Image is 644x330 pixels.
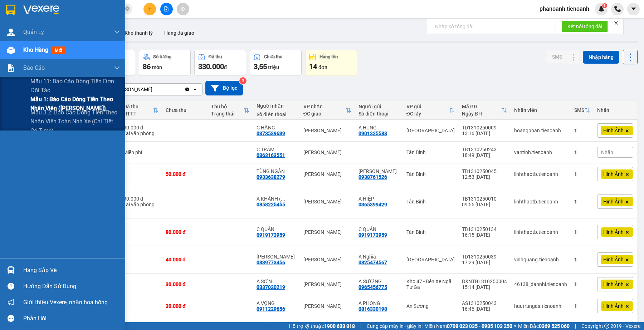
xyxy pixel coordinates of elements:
span: Kết nối tổng đài [567,23,602,30]
button: Nhập hàng [583,51,619,64]
div: Tại văn phòng [123,130,158,136]
span: món [152,64,162,70]
div: huutrungas.tienoanh [514,303,567,309]
div: Tại văn phòng [123,202,158,207]
div: AS1310250043 [462,300,507,306]
div: Tân Bình [406,171,455,177]
strong: 0708 023 035 - 0935 103 250 [447,323,512,329]
div: Nhân viên [514,107,567,113]
span: Miền Nam [424,322,512,330]
div: 0839773456 [257,260,285,265]
span: Quản Lý [23,28,44,36]
span: | [575,322,576,330]
span: Giới thiệu Vexere, nhận hoa hồng [23,298,108,307]
div: 12:53 [DATE] [462,174,507,180]
th: Toggle SortBy [458,101,511,120]
div: Mã GD [462,104,501,109]
svg: Clear value [184,87,190,92]
div: C QUÂN [358,226,399,232]
div: BXNTG1310250004 [462,279,507,284]
span: triệu [268,64,279,70]
div: 200.000 đ [123,322,158,328]
div: Đã thu [209,54,222,59]
span: Hình Ảnh [603,127,624,134]
div: 1 [574,229,590,235]
div: Kho 47 - Bến Xe Ngã Tư Ga [406,279,455,290]
button: SMS [546,50,568,63]
div: 0363163551 [257,152,285,158]
div: 1 [574,199,590,205]
span: notification [8,299,14,306]
span: 3,55 [254,62,267,71]
div: Phản hồi [23,313,120,324]
span: Hỗ trợ kỹ thuật: [289,322,355,330]
div: Đã thu [123,104,153,109]
div: A HIỆP [358,196,399,202]
div: 0858225455 [257,202,285,207]
div: Miễn phí [123,149,158,155]
div: 09:55 [DATE] [462,202,507,207]
img: phone-icon [614,6,621,12]
div: Số điện thoại [358,111,399,117]
button: Kho thanh lý [119,24,158,41]
th: Toggle SortBy [403,101,458,120]
div: Nhãn [597,107,633,113]
span: 14 [309,62,317,71]
th: Toggle SortBy [208,101,253,120]
div: linhthaotb.tienoanh [514,199,567,205]
button: aim [177,3,189,15]
div: 0938761526 [358,174,387,180]
span: Hình Ảnh [603,229,624,235]
img: solution-icon [7,64,15,72]
div: [PERSON_NAME] [303,303,352,309]
div: HTTT [123,111,153,117]
div: 1 [574,171,590,177]
span: đơn [318,64,327,70]
span: close-circle [125,6,130,13]
div: 0965456775 [358,284,387,290]
span: Hình Ảnh [603,256,624,263]
sup: 1 [602,3,607,8]
div: A VỌNG [257,300,296,306]
span: đ [224,64,227,70]
div: [PERSON_NAME] [114,86,152,93]
div: Hàng tồn [319,54,338,59]
div: 16:15 [DATE] [462,232,507,238]
div: 0911229656 [257,306,285,312]
div: An Sương [406,303,455,309]
div: 0901325588 [358,130,387,136]
img: logo-vxr [6,5,15,15]
button: Bộ lọc [205,81,243,95]
div: 16:46 [DATE] [462,306,507,312]
button: caret-down [627,3,640,15]
button: Kết nối tổng đài [562,21,608,32]
span: message [8,315,14,322]
div: TD1210250005 [462,322,507,328]
div: hoangnhan.tienoanh [514,128,567,133]
div: A SƠN [257,279,296,284]
div: 18:49 [DATE] [462,152,507,158]
span: Mẫu 1: Báo cáo dòng tiền theo nhân viên ([PERSON_NAME]) [30,95,120,113]
div: 40.000 đ [166,257,204,262]
span: aim [180,6,185,11]
div: [PERSON_NAME] [303,171,352,177]
span: Nhãn [601,149,613,155]
span: 330.000 [198,62,224,71]
button: plus [143,3,156,15]
div: Số điện thoại [257,112,296,117]
div: 1 [574,257,590,262]
div: TB1310250134 [462,226,507,232]
span: Miền Bắc [518,322,570,330]
div: 1 [574,281,590,287]
div: linhthaotb.tienoanh [514,229,567,235]
button: Chưa thu3,55 triệu [250,50,302,75]
svg: open [192,87,198,92]
div: 1 [574,149,590,155]
div: C TRÂM [257,147,296,152]
div: [GEOGRAPHIC_DATA] [406,257,455,262]
div: A PHONG [358,300,399,306]
button: Hàng tồn14đơn [305,50,357,75]
span: down [114,29,120,35]
span: Hình Ảnh [603,198,624,205]
div: 0919173959 [358,232,387,238]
